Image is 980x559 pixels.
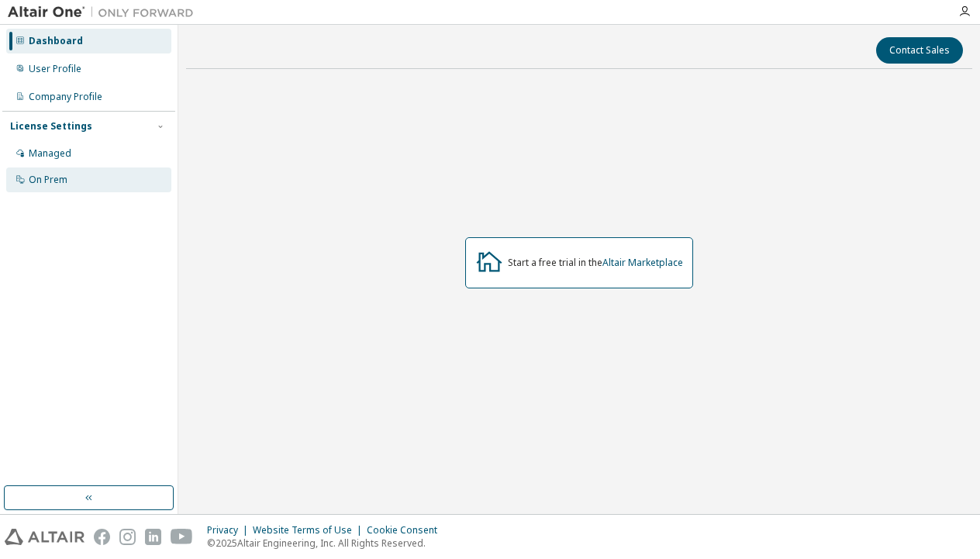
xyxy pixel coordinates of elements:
a: Altair Marketplace [602,256,683,269]
div: Website Terms of Use [253,524,367,537]
img: Altair One [8,5,202,20]
div: Managed [29,147,71,160]
img: youtube.svg [171,529,193,545]
img: altair_logo.svg [5,529,85,545]
div: Start a free trial in the [508,257,683,269]
div: Privacy [207,524,253,537]
img: facebook.svg [94,529,110,545]
div: License Settings [10,120,92,133]
div: Company Profile [29,91,102,103]
div: On Prem [29,174,67,186]
p: © 2025 Altair Engineering, Inc. All Rights Reserved. [207,537,447,550]
img: instagram.svg [119,529,136,545]
img: linkedin.svg [145,529,161,545]
button: Contact Sales [876,37,963,64]
div: User Profile [29,63,81,75]
div: Cookie Consent [367,524,447,537]
div: Dashboard [29,35,83,47]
